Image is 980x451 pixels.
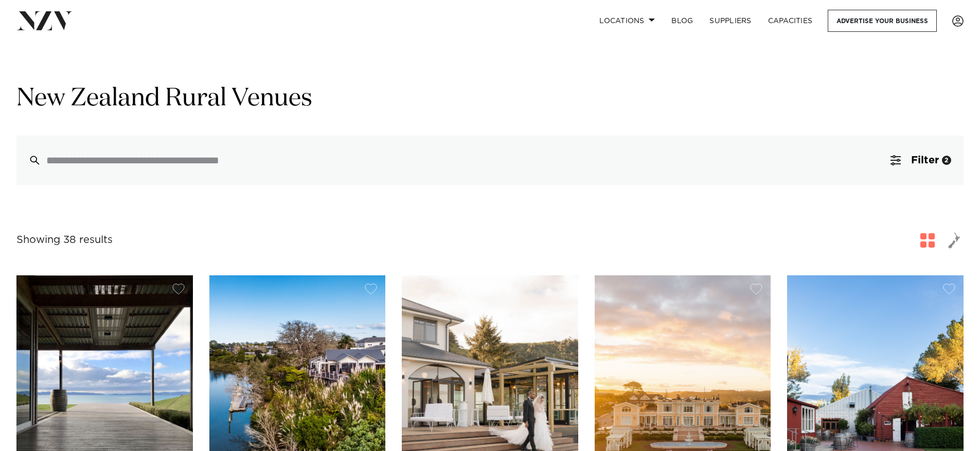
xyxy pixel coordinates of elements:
[760,10,821,32] a: Capacities
[591,10,663,32] a: Locations
[828,10,937,32] a: Advertise your business
[878,136,964,185] button: Filter2
[911,155,939,165] span: Filter
[663,10,701,32] a: BLOG
[942,156,951,165] div: 2
[701,10,759,32] a: SUPPLIERS
[16,83,964,115] h1: New Zealand Rural Venues
[16,232,113,248] div: Showing 38 results
[16,11,73,30] img: nzv-logo.png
